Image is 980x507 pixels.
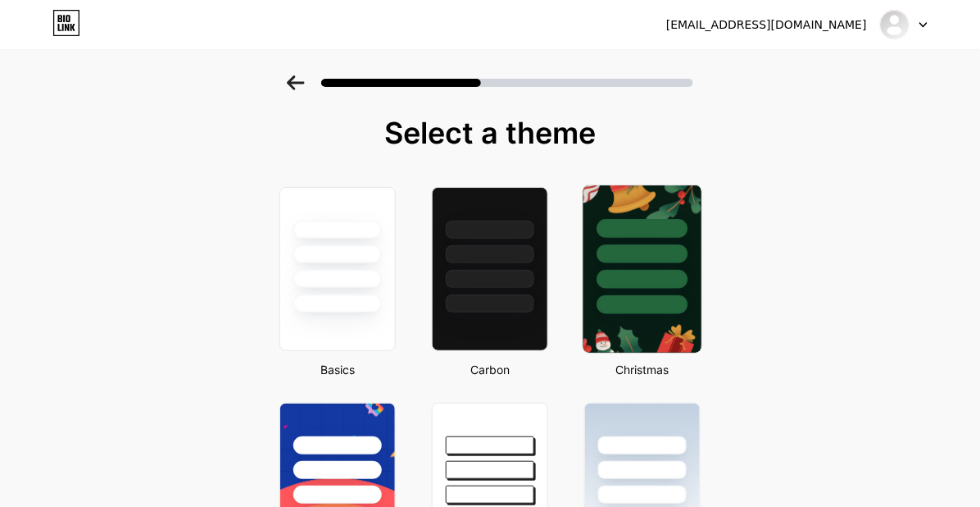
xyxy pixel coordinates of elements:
img: dewabetfifa [879,9,910,40]
div: Select a theme [273,116,707,149]
div: [EMAIL_ADDRESS][DOMAIN_NAME] [666,16,867,34]
div: Basics [274,361,401,378]
div: Christmas [579,361,706,378]
img: xmas-22.jpg [583,185,701,353]
div: Carbon [427,361,553,378]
